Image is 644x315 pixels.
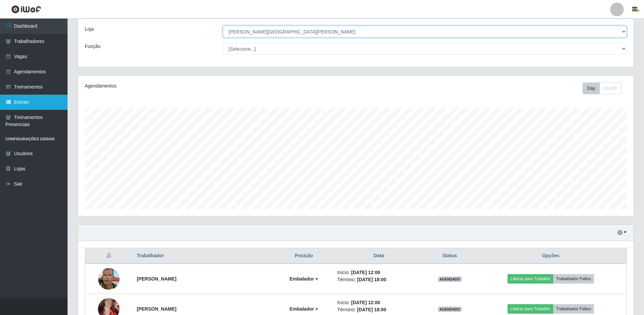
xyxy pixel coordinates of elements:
strong: Embalador + [290,306,318,312]
strong: Embalador + [290,276,318,282]
button: Trabalhador Faltou [553,274,594,284]
time: [DATE] 18:00 [357,307,386,312]
button: Day [583,82,600,94]
div: First group [583,82,621,94]
time: [DATE] 12:00 [351,300,380,305]
th: Opções [475,248,627,264]
span: AGENDADO [438,276,462,282]
th: Status [424,248,475,264]
th: Trabalhador [133,248,275,264]
li: Início: [337,299,420,306]
img: 1746119753008.jpeg [98,268,120,290]
li: Término: [337,306,420,313]
li: Término: [337,276,420,283]
th: Data [333,248,424,264]
div: Agendamentos [85,82,305,90]
label: Função [85,43,101,50]
button: Trabalhador Faltou [553,304,594,314]
li: Início: [337,269,420,276]
span: AGENDADO [438,307,462,312]
button: Liberar para Trabalho [508,304,553,314]
label: Loja [85,26,94,33]
img: CoreUI Logo [11,5,41,14]
button: Month [599,82,621,94]
th: Posição [275,248,333,264]
time: [DATE] 12:00 [351,270,380,275]
div: Toolbar with button groups [583,82,627,94]
button: Liberar para Trabalho [508,274,553,284]
strong: [PERSON_NAME] [137,276,176,282]
time: [DATE] 18:00 [357,277,386,282]
strong: [PERSON_NAME] [137,306,176,312]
